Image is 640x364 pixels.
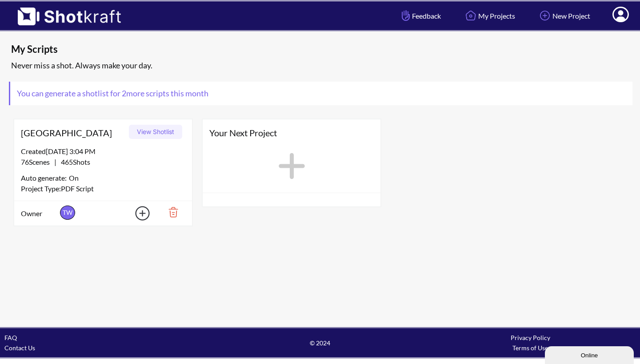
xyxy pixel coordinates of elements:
[121,203,152,223] img: Add Icon
[400,8,412,23] img: Hand Icon
[21,157,90,167] span: |
[56,158,90,166] span: 465 Shots
[10,82,215,105] span: You can generate a shotlist for
[11,43,478,56] span: My Scripts
[21,146,185,157] div: Created [DATE] 3:04 PM
[425,332,636,343] div: Privacy Policy
[60,206,75,220] span: TW
[21,183,185,194] div: Project Type: PDF Script
[456,4,522,28] a: My Projects
[425,343,636,353] div: Terms of Use
[4,334,17,341] a: FAQ
[209,126,374,139] span: Your Next Project
[129,125,182,139] button: View Shotlist
[4,344,35,352] a: Contact Us
[463,8,478,23] img: Home Icon
[545,344,636,364] iframe: chat widget
[537,8,552,23] img: Add Icon
[215,338,425,348] span: © 2024
[155,205,185,220] img: Trash Icon
[21,173,69,183] span: Auto generate:
[400,11,441,21] span: Feedback
[69,173,79,183] span: On
[120,88,208,98] span: 2 more scripts this month
[9,58,636,73] div: Never miss a shot. Always make your day.
[21,158,54,166] span: 76 Scenes
[21,126,126,139] span: [GEOGRAPHIC_DATA]
[531,4,597,28] a: New Project
[21,208,58,219] span: Owner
